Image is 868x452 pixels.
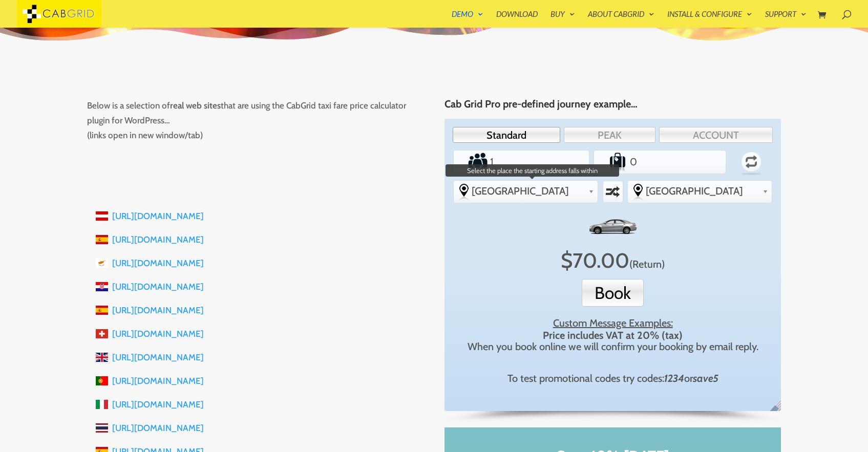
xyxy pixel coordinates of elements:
[496,10,538,28] a: Download
[664,372,684,384] em: 1234
[112,423,204,433] a: [URL][DOMAIN_NAME]
[551,10,575,28] a: Buy
[646,185,758,197] span: [GEOGRAPHIC_DATA]
[112,376,204,386] a: [URL][DOMAIN_NAME]
[454,181,598,201] div: Select the place the starting address falls within
[455,152,489,172] label: Number of Passengers
[693,372,718,384] em: save5
[628,152,692,172] input: Number of Suitcases
[112,234,204,245] a: [URL][DOMAIN_NAME]
[444,98,781,115] h4: Cab Grid Pro pre-defined journey example…
[453,127,560,143] a: Standard
[604,182,621,201] label: Swap selected destinations
[452,10,483,28] a: Demo
[17,7,101,18] a: CabGrid Taxi Plugin
[553,317,673,329] u: Custom Message Examples:
[458,329,768,352] div: When you book online we will confirm your booking by email reply.
[112,211,204,221] a: [URL][DOMAIN_NAME]
[87,98,424,143] p: Below is a selection of that are using the CabGrid taxi fare price calculator plugin for WordPres...
[561,248,573,273] span: $
[564,127,655,143] a: PEAK
[112,305,204,315] a: [URL][DOMAIN_NAME]
[112,282,204,292] a: [URL][DOMAIN_NAME]
[582,279,644,307] button: Book
[112,399,204,410] a: [URL][DOMAIN_NAME]
[112,352,204,362] a: [URL][DOMAIN_NAME]
[543,329,683,341] strong: Price includes VAT at 20% (tax)
[596,152,628,172] label: Number of Suitcases
[628,181,772,201] div: Select the place the destination address is within
[629,258,665,270] span: Click to switch
[588,10,654,28] a: About CabGrid
[112,258,204,268] a: [URL][DOMAIN_NAME]
[170,100,221,111] strong: real web sites
[768,399,789,420] span: English
[472,185,584,197] span: [GEOGRAPHIC_DATA]
[765,10,807,28] a: Support
[458,372,768,384] div: To test promotional codes try codes: or
[112,329,204,339] a: [URL][DOMAIN_NAME]
[488,152,554,172] input: Number of Passengers
[587,212,639,242] img: Standard
[573,248,629,273] span: 70.00
[667,10,752,28] a: Install & Configure
[732,147,771,177] label: Return
[659,127,773,143] a: ACCOUNT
